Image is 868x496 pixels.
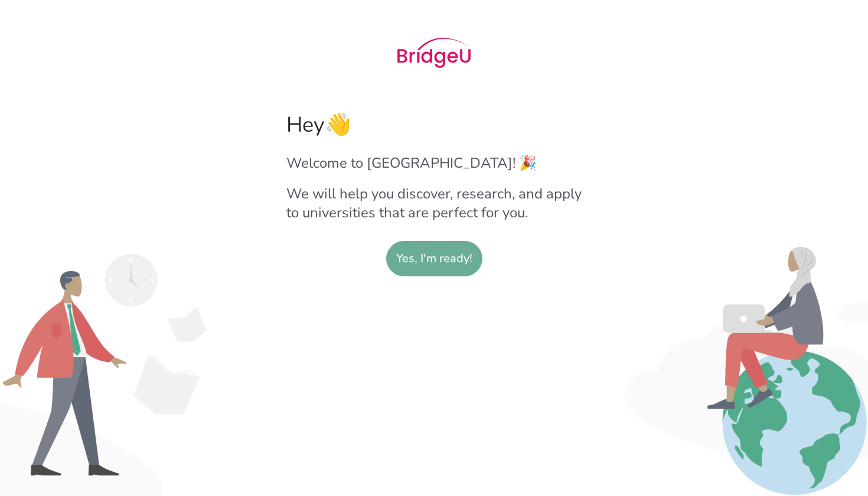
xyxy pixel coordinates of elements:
h1: Hey [286,110,582,139]
sl-button: Yes, I'm ready! [386,241,482,276]
span: 👋 [325,110,351,139]
h2: Welcome to [GEOGRAPHIC_DATA]! 🎉 [286,154,582,172]
h2: We will help you discover, research, and apply to universities that are perfect for you. [286,184,582,222]
img: Bridge U logo [397,38,471,68]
